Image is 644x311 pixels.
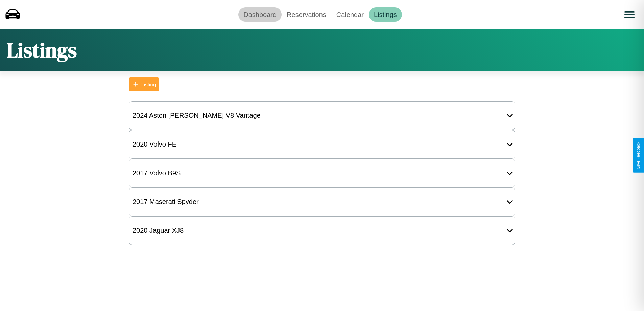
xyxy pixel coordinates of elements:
a: Calendar [331,7,369,22]
div: 2020 Jaguar XJ8 [129,223,187,238]
div: 2024 Aston [PERSON_NAME] V8 Vantage [129,108,264,123]
div: Give Feedback [636,142,641,169]
div: Listing [141,82,156,87]
a: Dashboard [238,7,282,22]
button: Listing [129,77,159,91]
h1: Listings [7,36,77,64]
a: Reservations [282,7,331,22]
div: 2017 Maserati Spyder [129,195,202,209]
div: 2020 Volvo FE [129,137,180,152]
button: Open menu [620,5,639,24]
div: 2017 Volvo B9S [129,166,184,180]
a: Listings [369,7,402,22]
